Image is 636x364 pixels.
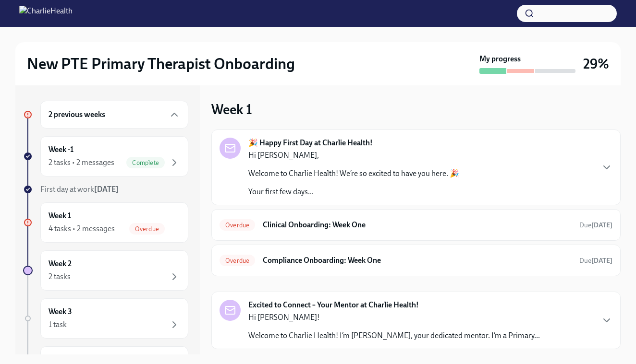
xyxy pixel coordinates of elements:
h3: 29% [583,55,609,72]
h3: Week 1 [211,101,252,118]
strong: [DATE] [94,185,119,194]
span: Overdue [129,225,165,233]
span: Complete [126,159,165,166]
div: 1 task [49,319,67,330]
span: First day at work [40,185,119,194]
h6: Week -1 [49,144,73,155]
span: Overdue [220,222,255,229]
span: August 23rd, 2025 09:00 [579,256,612,265]
h6: Compliance Onboarding: Week One [263,255,572,266]
h6: Clinical Onboarding: Week One [263,220,572,230]
strong: 🎉 Happy First Day at Charlie Health! [248,138,373,148]
img: CharlieHealth [19,6,73,21]
p: Welcome to Charlie Health! We’re so excited to have you here. 🎉 [248,168,459,179]
strong: Excited to Connect – Your Mentor at Charlie Health! [248,300,419,310]
h6: Week 3 [49,306,72,317]
strong: [DATE] [591,257,612,265]
span: Due [579,257,612,265]
p: Hi [PERSON_NAME]! [248,312,540,323]
a: OverdueClinical Onboarding: Week OneDue[DATE] [220,217,612,233]
span: Overdue [220,257,255,264]
p: Your first few days... [248,187,459,197]
div: 4 tasks • 2 messages [49,223,115,234]
a: First day at work[DATE] [23,184,188,195]
h6: 2 previous weeks [49,109,105,120]
div: 2 tasks • 2 messages [49,157,114,168]
h6: Week 2 [49,258,72,269]
strong: [DATE] [591,221,612,229]
div: 2 tasks [49,271,71,282]
a: Week -12 tasks • 2 messagesComplete [23,136,188,176]
p: Welcome to Charlie Health! I’m [PERSON_NAME], your dedicated mentor. I’m a Primary... [248,330,540,341]
h6: Week 1 [49,211,71,221]
div: 2 previous weeks [40,101,188,129]
span: August 23rd, 2025 09:00 [579,221,612,230]
span: Due [579,221,612,229]
a: Week 14 tasks • 2 messagesOverdue [23,202,188,243]
a: Week 22 tasks [23,250,188,291]
strong: My progress [479,54,521,64]
p: Hi [PERSON_NAME], [248,150,459,161]
a: Week 31 task [23,298,188,339]
a: OverdueCompliance Onboarding: Week OneDue[DATE] [220,253,612,268]
h2: New PTE Primary Therapist Onboarding [27,54,295,73]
